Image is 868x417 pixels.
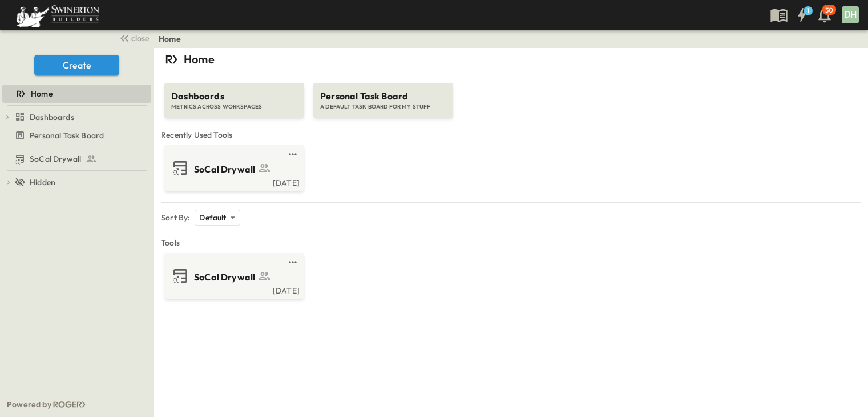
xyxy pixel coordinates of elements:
button: Create [34,55,119,75]
p: Home [184,51,215,67]
span: Personal Task Board [320,90,446,103]
button: test [286,255,300,269]
button: DH [841,5,860,25]
a: [DATE] [167,177,300,186]
button: test [286,147,300,161]
img: 6c363589ada0b36f064d841b69d3a419a338230e66bb0a533688fa5cc3e9e735.png [14,3,102,27]
span: Tools [161,237,861,248]
p: Default [199,212,226,223]
a: Home [2,86,149,102]
span: Dashboards [30,111,74,123]
a: Personal Task Board [2,127,149,143]
p: Sort By: [161,212,190,223]
button: close [115,30,151,46]
a: DashboardsMETRICS ACROSS WORKSPACES [163,71,305,118]
a: SoCal Drywall [167,159,300,177]
span: Hidden [30,177,55,188]
h6: 1 [807,6,809,15]
span: SoCal Drywall [194,163,255,176]
span: A DEFAULT TASK BOARD FOR MY STUFF [320,103,446,111]
a: Dashboards [15,109,149,125]
a: SoCal Drywall [167,267,300,285]
span: Dashboards [171,90,297,103]
span: Recently Used Tools [161,129,861,141]
div: Personal Task Boardtest [2,126,151,145]
span: Home [31,88,53,99]
span: close [131,33,149,44]
a: Personal Task BoardA DEFAULT TASK BOARD FOR MY STUFF [312,71,454,118]
nav: breadcrumbs [159,33,188,45]
a: [DATE] [167,285,300,294]
div: Default [195,210,240,226]
a: Home [159,33,181,45]
p: 30 [825,6,833,15]
span: METRICS ACROSS WORKSPACES [171,103,297,111]
a: SoCal Drywall [2,151,149,167]
span: SoCal Drywall [30,153,81,165]
button: 1 [790,5,813,25]
span: SoCal Drywall [194,271,255,284]
span: Personal Task Board [30,130,104,141]
div: DH [842,6,859,23]
div: SoCal Drywalltest [2,150,151,168]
